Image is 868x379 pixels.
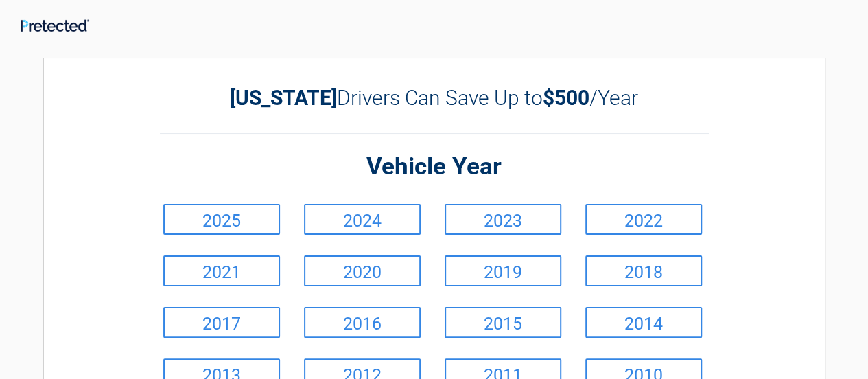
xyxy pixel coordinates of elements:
[585,307,702,338] a: 2014
[445,307,561,338] a: 2015
[445,204,561,235] a: 2023
[543,86,589,110] b: $500
[304,204,421,235] a: 2024
[585,204,702,235] a: 2022
[304,255,421,286] a: 2020
[160,86,709,110] h2: Drivers Can Save Up to /Year
[163,307,280,338] a: 2017
[445,255,561,286] a: 2019
[160,151,709,183] h2: Vehicle Year
[163,204,280,235] a: 2025
[230,86,337,110] b: [US_STATE]
[304,307,421,338] a: 2016
[585,255,702,286] a: 2018
[163,255,280,286] a: 2021
[21,19,89,32] img: Main Logo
